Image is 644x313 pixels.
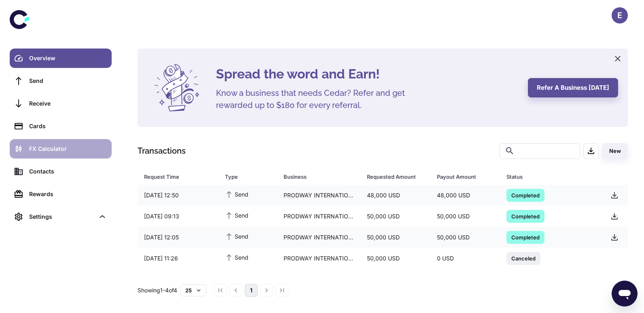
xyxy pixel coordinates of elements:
div: Receive [29,99,107,108]
div: PRODWAY INTERNATIONAL [277,188,361,203]
span: Type [225,171,274,182]
div: Type [225,171,263,182]
div: 48,000 USD [360,188,430,203]
a: Overview [10,49,112,68]
span: Send [225,232,248,241]
div: Cards [29,122,107,131]
h1: Transactions [138,145,186,157]
span: Send [225,211,248,220]
button: E [612,7,628,23]
a: Rewards [10,184,112,204]
div: Settings [29,212,95,221]
div: Send [29,76,107,85]
div: FX Calculator [29,144,107,153]
div: [DATE] 09:13 [138,209,218,224]
div: [DATE] 12:50 [138,188,218,203]
span: Canceled [506,254,540,262]
div: Requested Amount [367,171,416,182]
nav: pagination navigation [213,284,290,297]
span: Send [225,253,248,262]
div: Request Time [144,171,205,182]
div: Settings [10,207,112,226]
div: 50,000 USD [360,209,430,224]
div: PRODWAY INTERNATIONAL [277,209,361,224]
div: [DATE] 12:05 [138,230,218,245]
a: Receive [10,94,112,113]
h4: Spread the word and Earn! [216,64,518,84]
span: Requested Amount [367,171,427,182]
p: Showing 1-4 of 4 [138,286,177,295]
a: FX Calculator [10,139,112,159]
a: Send [10,71,112,91]
button: New [602,143,628,159]
div: PRODWAY INTERNATIONAL [277,230,361,245]
span: Request Time [144,171,215,182]
div: 50,000 USD [360,230,430,245]
div: 50,000 USD [430,209,500,224]
button: page 1 [245,284,258,297]
button: 25 [180,284,206,296]
div: [DATE] 11:26 [138,251,218,266]
div: Status [506,171,584,182]
div: 50,000 USD [360,251,430,266]
div: Payout Amount [437,171,486,182]
div: Rewards [29,190,107,199]
span: Send [225,190,248,199]
span: Payout Amount [437,171,497,182]
div: 48,000 USD [430,188,500,203]
div: Contacts [29,167,107,176]
h5: Know a business that needs Cedar? Refer and get rewarded up to $180 for every referral. [216,87,418,111]
div: Overview [29,54,107,63]
div: 0 USD [430,251,500,266]
a: Contacts [10,162,112,181]
span: Completed [506,191,544,199]
span: Completed [506,212,544,220]
span: Status [506,171,594,182]
span: Completed [506,233,544,241]
button: Refer a business [DATE] [528,78,618,97]
a: Cards [10,116,112,136]
iframe: Button to launch messaging window [612,281,638,307]
div: 50,000 USD [430,230,500,245]
div: PRODWAY INTERNATIONAL [277,251,361,266]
